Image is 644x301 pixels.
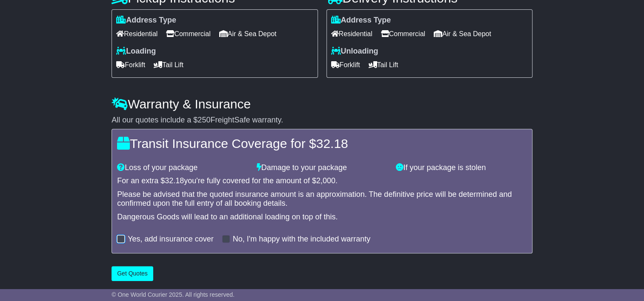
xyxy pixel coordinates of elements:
span: Residential [116,27,157,40]
span: Air & Sea Depot [434,27,491,40]
label: Address Type [116,16,176,25]
button: Get Quotes [112,266,153,281]
div: Damage to your package [252,163,392,173]
h4: Warranty & Insurance [112,97,532,111]
span: 32.18 [165,176,184,185]
div: Loss of your package [113,163,252,173]
span: Commercial [381,27,425,40]
span: Forklift [331,58,360,71]
span: Tail Lift [369,58,398,71]
div: If your package is stolen [392,163,531,173]
label: Unloading [331,47,378,56]
span: Tail Lift [154,58,183,71]
span: Forklift [116,58,145,71]
div: Please be advised that the quoted insurance amount is an approximation. The definitive price will... [117,190,527,208]
span: Air & Sea Depot [219,27,277,40]
span: Residential [331,27,372,40]
span: 250 [197,116,210,124]
h4: Transit Insurance Coverage for $ [117,136,527,150]
span: Commercial [166,27,210,40]
label: Address Type [331,16,391,25]
span: © One World Courier 2025. All rights reserved. [112,291,235,298]
span: 2,000 [316,176,335,185]
div: Dangerous Goods will lead to an additional loading on top of this. [117,213,527,222]
div: For an extra $ you're fully covered for the amount of $ . [117,176,527,186]
span: 32.18 [316,136,348,150]
label: Loading [116,47,156,56]
label: Yes, add insurance cover [128,235,213,244]
div: All our quotes include a $ FreightSafe warranty. [112,116,532,125]
label: No, I'm happy with the included warranty [233,235,371,244]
